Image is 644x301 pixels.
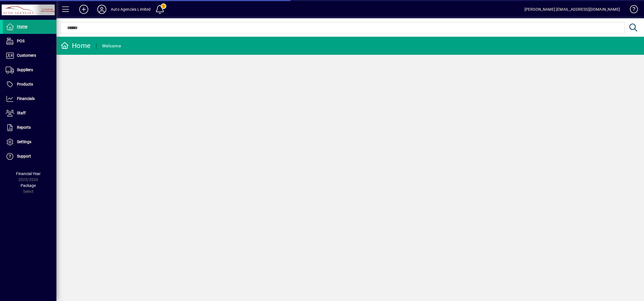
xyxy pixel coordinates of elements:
[3,135,56,149] a: Settings
[61,41,91,50] div: Home
[17,39,25,43] span: POS
[3,149,56,163] a: Support
[3,63,56,77] a: Suppliers
[93,4,111,14] button: Profile
[17,139,31,144] span: Settings
[3,106,56,120] a: Staff
[3,92,56,106] a: Financials
[17,67,33,72] span: Suppliers
[17,111,26,115] span: Staff
[16,171,41,176] span: Financial Year
[3,121,56,135] a: Reports
[3,49,56,63] a: Customers
[17,82,33,86] span: Products
[17,53,36,58] span: Customers
[17,154,31,158] span: Support
[3,34,56,48] a: POS
[17,96,35,101] span: Financials
[21,183,36,188] span: Package
[626,1,637,19] a: Knowledge Base
[524,5,620,14] div: [PERSON_NAME] [EMAIL_ADDRESS][DOMAIN_NAME]
[3,77,56,91] a: Products
[17,24,27,29] span: Home
[17,125,31,130] span: Reports
[75,4,93,14] button: Add
[102,42,121,51] div: Welcome
[111,5,151,14] div: Auto Agencies Limited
